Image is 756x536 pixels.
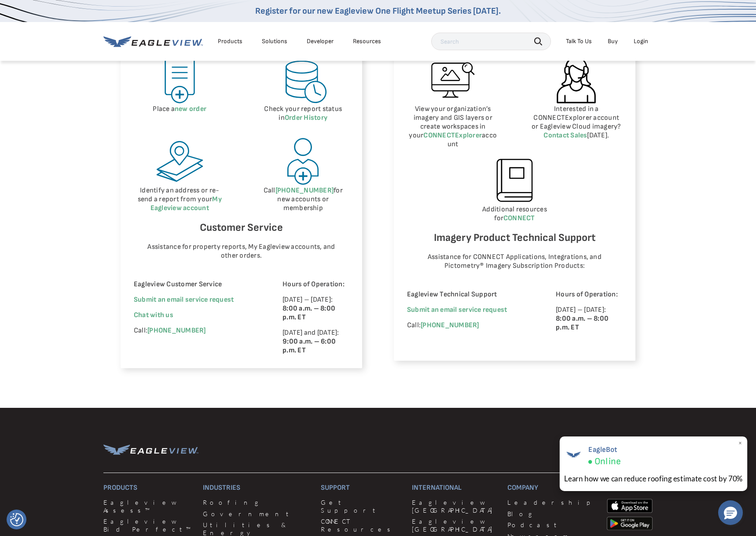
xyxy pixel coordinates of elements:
p: Call for new accounts or membership [257,186,349,213]
a: Blog [507,510,596,518]
p: Eagleview Customer Service [134,280,258,289]
p: [DATE] – [DATE]: [556,306,622,332]
a: Submit an email service request [134,296,234,304]
h3: International [412,484,497,492]
h3: Products [103,484,192,492]
p: Place a [134,105,226,114]
a: Buy [608,37,618,45]
h3: Company [507,484,596,492]
div: Solutions [262,37,287,45]
p: Hours of Operation: [556,290,622,299]
input: Search [431,33,551,50]
a: Eagleview [GEOGRAPHIC_DATA] [412,499,497,514]
h3: Support [321,484,401,492]
a: Podcast [507,521,596,529]
a: Eagleview Bid Perfect™ [103,518,192,533]
p: Eagleview Technical Support [407,290,532,299]
img: apple-app-store.png [607,499,653,513]
span: × [738,439,743,448]
p: [DATE] – [DATE]: [283,296,349,322]
p: View your organization’s imagery and GIS layers or create workspaces in your account [407,105,499,149]
a: CONNECTExplorer [423,131,482,140]
span: Chat with us [134,311,173,319]
a: CONNECT Resources [321,518,401,533]
a: Roofing [203,499,310,506]
a: [PHONE_NUMBER] [421,321,479,329]
strong: 9:00 a.m. – 6:00 p.m. ET [283,337,336,355]
a: Developer [307,37,334,45]
a: Government [203,510,310,518]
div: Resources [353,37,381,45]
a: Register for our new Eagleview One Flight Meetup Series [DATE]. [255,6,501,16]
a: Get Support [321,499,401,514]
p: Assistance for CONNECT Applications, Integrations, and Pictometry® Imagery Subscription Products: [416,253,614,270]
p: [DATE] and [DATE]: [283,329,349,355]
a: CONNECT [503,214,535,222]
a: Order History [285,114,327,122]
div: Login [634,37,648,45]
a: Contact Sales [543,131,587,140]
button: Consent Preferences [10,513,23,526]
h6: Customer Service [134,219,349,236]
p: Check your report status in [257,105,349,122]
img: Revisit consent button [10,513,23,526]
a: new order [175,105,206,113]
strong: 8:00 a.m. – 8:00 p.m. ET [556,314,609,332]
div: Learn how we can reduce roofing estimate cost by 70% [564,473,743,484]
div: Products [218,37,242,45]
button: Hello, have a question? Let’s chat. [718,500,743,525]
p: Additional resources for [407,205,622,223]
img: EagleBot [564,445,583,464]
a: Eagleview [GEOGRAPHIC_DATA] [412,518,497,533]
h6: Imagery Product Technical Support [407,229,622,246]
strong: 8:00 a.m. – 8:00 p.m. ET [283,304,335,322]
p: Call: [134,326,258,335]
div: Talk To Us [566,37,592,45]
p: Interested in a CONNECTExplorer account or Eagleview Cloud imagery? [DATE]. [531,105,623,140]
img: google-play-store_b9643a.png [607,517,653,531]
p: Assistance for property reports, My Eagleview accounts, and other orders. [143,243,341,260]
a: My Eagleview account [150,195,222,212]
h3: Industries [203,484,310,492]
a: [PHONE_NUMBER] [275,186,334,195]
span: EagleBot [588,445,620,454]
p: Identify an address or re-send a report from your [134,186,226,213]
span: Online [594,456,620,467]
a: Submit an email service request [407,306,507,314]
a: Leadership [507,499,596,506]
a: Eagleview Assess™ [103,499,192,514]
a: [PHONE_NUMBER] [147,326,206,335]
p: Hours of Operation: [283,280,349,289]
p: Call: [407,321,532,330]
